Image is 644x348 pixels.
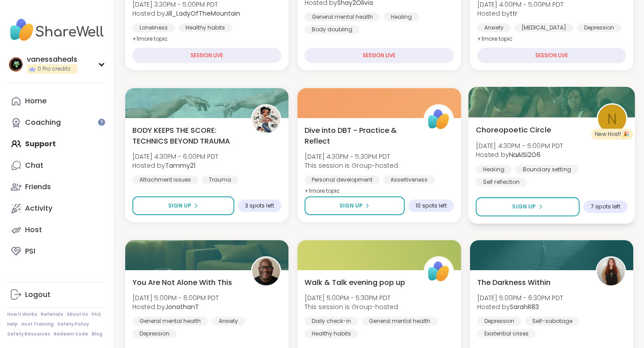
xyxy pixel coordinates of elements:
b: JonathanT [165,302,199,311]
div: Healthy habits [178,23,232,32]
a: Safety Resources [7,331,50,337]
div: Anxiety [477,23,511,32]
span: This session is Group-hosted [305,302,398,311]
b: NaAlSi2O6 [509,150,541,159]
span: Sign Up [512,203,536,211]
span: This session is Group-hosted [305,161,398,170]
span: 3 spots left [245,202,274,209]
div: General mental health [132,317,208,326]
span: [DATE] 5:00PM - 6:00PM PDT [132,293,219,302]
span: [DATE] 5:00PM - 6:30PM PDT [477,293,563,302]
span: Hosted by [132,9,240,18]
a: How It Works [7,311,37,318]
div: Chat [25,161,43,170]
div: Existential crises [477,329,536,338]
img: ShareWell [425,106,453,133]
div: Personal development [305,175,380,184]
img: ShareWell [425,258,453,285]
button: Sign Up [132,196,234,215]
a: Logout [7,284,107,306]
span: Choreopoetic Circle [475,124,551,135]
img: Tammy21 [252,106,280,133]
div: New Host! 🎉 [591,129,633,140]
div: Assertiveness [383,175,435,184]
span: [DATE] 5:00PM - 5:30PM PDT [305,293,398,302]
a: Home [7,90,107,112]
button: Sign Up [475,197,580,216]
span: Hosted by [132,302,219,311]
div: vanessaheals [27,55,77,64]
div: Logout [25,290,51,300]
img: ShareWell Nav Logo [7,14,107,46]
a: Host Training [21,321,54,327]
b: Tammy21 [165,161,195,170]
div: Healthy habits [305,329,358,338]
img: JonathanT [252,258,280,285]
div: SESSION LIVE [477,48,626,63]
div: Healing [475,165,512,174]
div: PSI [25,246,35,256]
span: Dive into DBT - Practice & Reflect [305,125,413,147]
span: 7 spots left [591,203,620,210]
span: Walk & Talk evening pop up [305,277,405,288]
button: Sign Up [305,196,404,215]
div: Trauma [202,175,238,184]
span: 10 spots left [415,202,447,209]
div: Coaching [25,118,61,127]
b: ttr [510,9,517,18]
span: [DATE] 4:30PM - 6:00PM PDT [132,152,218,161]
iframe: Spotlight [98,119,105,126]
div: Depression [132,329,177,338]
a: Redeem Code [54,331,88,337]
a: Blog [92,331,102,337]
div: Anxiety [212,317,245,326]
b: Jill_LadyOfTheMountain [165,9,240,18]
div: Daily check-in [305,317,358,326]
span: N [607,108,617,129]
a: Coaching [7,112,107,133]
div: Loneliness [132,23,175,32]
span: The Darkness Within [477,277,551,288]
div: General mental health [362,317,437,326]
span: Sign Up [339,202,363,210]
span: Sign Up [168,202,191,210]
img: SarahR83 [597,258,625,285]
a: Help [7,321,18,327]
a: Friends [7,176,107,198]
span: You Are Not Alone With This [132,277,232,288]
div: Healing [384,13,419,21]
div: SESSION LIVE [305,48,453,63]
div: [MEDICAL_DATA] [514,23,573,32]
a: FAQ [92,311,101,318]
a: About Us [67,311,88,318]
div: Host [25,225,42,235]
span: Hosted by [132,161,218,170]
span: [DATE] 4:30PM - 5:30PM PDT [305,152,398,161]
div: Friends [25,182,51,192]
a: Chat [7,155,107,176]
a: Referrals [41,311,63,318]
div: Depression [577,23,621,32]
b: SarahR83 [510,302,539,311]
div: Home [25,96,47,106]
span: Hosted by [477,9,563,18]
div: Depression [477,317,521,326]
div: General mental health [305,13,380,21]
a: Activity [7,198,107,219]
a: Host [7,219,107,241]
div: SESSION LIVE [132,48,281,63]
div: Attachment issues [132,175,198,184]
a: PSI [7,241,107,262]
div: Body doubling [305,25,360,34]
span: 0 Pro credits [38,65,71,73]
div: Self reflection [475,178,527,187]
a: Safety Policy [57,321,89,327]
div: Activity [25,204,52,213]
span: Hosted by [475,150,563,159]
div: Boundary setting [515,165,578,174]
span: BODY KEEPS THE SCORE: TECHNICS BEYOND TRAUMA [132,125,241,147]
span: Hosted by [477,302,563,311]
img: vanessaheals [9,57,23,72]
div: Self-sabotage [525,317,580,326]
span: [DATE] 4:30PM - 5:00PM PDT [475,141,563,150]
